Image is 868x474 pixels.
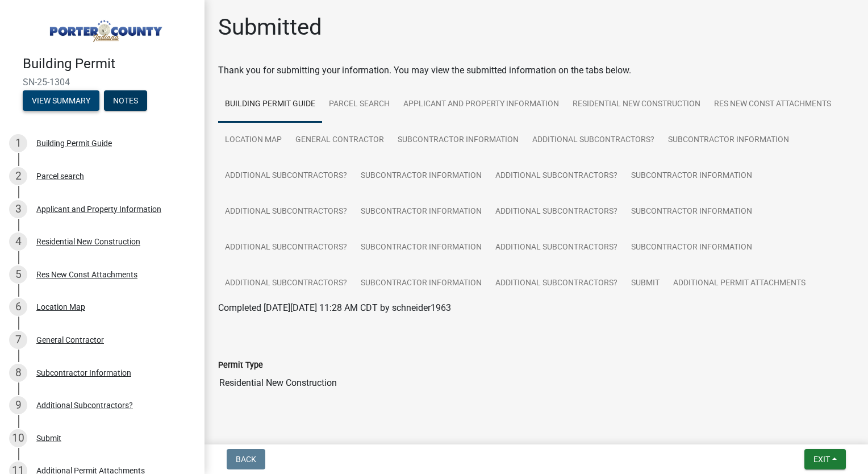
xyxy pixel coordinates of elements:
img: Porter County, Indiana [23,12,186,44]
div: 10 [9,429,27,447]
a: Subcontractor Information [624,230,759,266]
span: Completed [DATE][DATE] 11:28 AM CDT by schneider1963 [218,302,451,313]
h1: Submitted [218,14,322,41]
a: Subcontractor Information [391,122,525,159]
div: Parcel search [36,172,84,180]
a: Additional Permit Attachments [666,265,812,302]
div: Additional Subcontractors? [36,401,133,409]
button: View Summary [23,90,99,111]
a: Parcel search [322,86,397,123]
div: Building Permit Guide [36,139,112,147]
div: 8 [9,364,27,382]
span: Back [236,455,256,464]
a: Additional Subcontractors? [489,158,624,194]
button: Exit [804,449,846,469]
a: Subcontractor Information [354,158,489,194]
a: Res New Const Attachments [707,86,838,123]
div: 5 [9,265,27,284]
a: Subcontractor Information [354,230,489,266]
a: General Contractor [289,122,391,159]
a: Additional Subcontractors? [489,265,624,302]
a: Submit [624,265,666,302]
wm-modal-confirm: Summary [23,97,99,106]
div: 6 [9,298,27,316]
div: 9 [9,396,27,414]
h4: Building Permit [23,56,195,72]
div: 7 [9,331,27,349]
div: General Contractor [36,336,104,344]
a: Applicant and Property Information [397,86,566,123]
a: Additional Subcontractors? [489,230,624,266]
div: 1 [9,134,27,152]
a: Additional Subcontractors? [218,194,354,230]
a: Residential New Construction [566,86,707,123]
button: Back [227,449,265,469]
div: 3 [9,200,27,218]
div: Applicant and Property Information [36,205,161,213]
div: 4 [9,232,27,251]
a: Subcontractor Information [624,158,759,194]
a: Building Permit Guide [218,86,322,123]
a: Additional Subcontractors? [218,265,354,302]
label: Permit Type [218,361,263,369]
wm-modal-confirm: Notes [104,97,147,106]
a: Subcontractor Information [354,194,489,230]
a: Location Map [218,122,289,159]
div: Residential New Construction [36,238,140,246]
div: Subcontractor Information [36,369,131,377]
a: Additional Subcontractors? [525,122,661,159]
div: Location Map [36,303,85,311]
a: Subcontractor Information [661,122,796,159]
a: Subcontractor Information [624,194,759,230]
a: Subcontractor Information [354,265,489,302]
div: Res New Const Attachments [36,271,137,278]
button: Notes [104,90,147,111]
div: 2 [9,167,27,185]
div: Thank you for submitting your information. You may view the submitted information on the tabs below. [218,64,854,77]
a: Additional Subcontractors? [489,194,624,230]
div: Submit [36,434,61,442]
a: Additional Subcontractors? [218,230,354,266]
span: Exit [813,455,830,464]
a: Additional Subcontractors? [218,158,354,194]
span: SN-25-1304 [23,77,182,88]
